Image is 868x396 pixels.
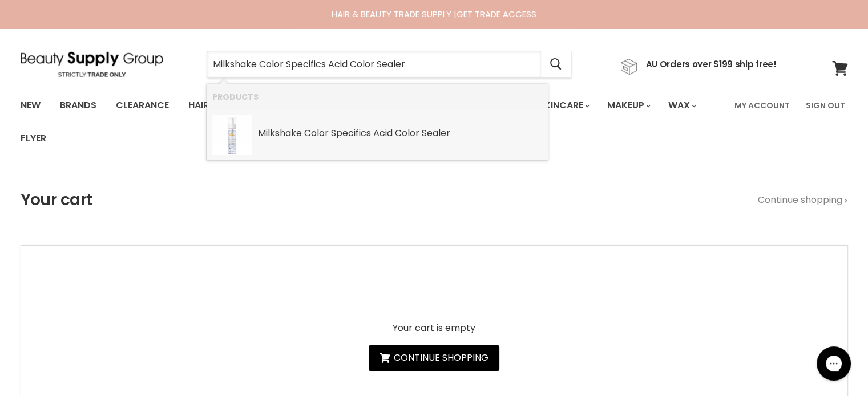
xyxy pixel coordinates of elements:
[180,93,246,117] a: Haircare
[258,126,302,140] b: Milkshake
[207,51,572,78] form: Product
[304,126,329,140] b: Color
[207,84,548,109] li: Products
[530,93,596,117] a: Skincare
[207,51,541,77] input: Search
[660,93,703,117] a: Wax
[457,8,536,20] a: GET TRADE ACCESS
[6,89,862,155] nav: Main
[212,115,252,155] img: milk-shake-color-specifics-acid-color-sealer-1-1296x-copy_9553614f-abd8-4387-87ff-7e42a8a6c4d8.webp
[6,9,862,20] div: HAIR & BEAUTY TRADE SUPPLY |
[21,191,92,209] h1: Your cart
[395,126,419,140] b: Color
[369,323,499,333] p: Your cart is empty
[12,126,55,150] a: Flyer
[758,195,848,205] a: Continue shopping
[373,126,393,140] b: Acid
[541,51,571,77] button: Search
[207,109,548,160] li: Products: Milkshake Color Specifics Acid Color Sealer
[107,93,177,117] a: Clearance
[422,126,450,140] b: Sealer
[811,342,857,385] iframe: Gorgias live chat messenger
[599,93,657,117] a: Makeup
[369,345,499,371] a: Continue shopping
[12,89,728,155] ul: Main menu
[728,93,797,117] a: My Account
[12,93,49,117] a: New
[51,93,105,117] a: Brands
[799,93,852,117] a: Sign Out
[331,126,371,140] b: Specifics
